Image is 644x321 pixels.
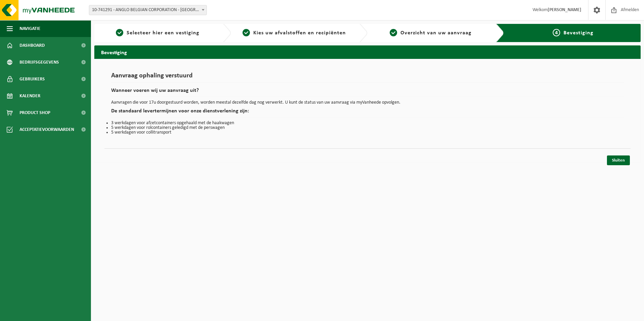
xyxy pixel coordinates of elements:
[116,29,123,36] span: 1
[111,88,624,97] h2: Wanneer voeren wij uw aanvraag uit?
[20,104,50,121] span: Product Shop
[20,37,45,54] span: Dashboard
[243,29,250,36] span: 2
[20,20,40,37] span: Navigatie
[234,29,354,37] a: 2Kies uw afvalstoffen en recipiënten
[548,7,581,12] strong: [PERSON_NAME]
[20,54,59,71] span: Bedrijfsgegevens
[111,126,624,130] li: 5 werkdagen voor rolcontainers geledigd met de perswagen
[390,29,397,36] span: 3
[400,30,472,36] span: Overzicht van uw aanvraag
[371,29,491,37] a: 3Overzicht van uw aanvraag
[111,100,624,105] p: Aanvragen die voor 17u doorgestuurd worden, worden meestal dezelfde dag nog verwerkt. U kunt de s...
[111,121,624,126] li: 3 werkdagen voor afzetcontainers opgehaald met de haakwagen
[111,130,624,135] li: 5 werkdagen voor collitransport
[111,72,624,83] h1: Aanvraag ophaling verstuurd
[89,5,207,15] span: 10-741291 - ANGLO BELGIAN CORPORATION - GENT
[98,29,218,37] a: 1Selecteer hier een vestiging
[607,155,630,165] a: Sluiten
[253,30,346,36] span: Kies uw afvalstoffen en recipiënten
[89,5,206,15] span: 10-741291 - ANGLO BELGIAN CORPORATION - GENT
[111,108,624,117] h2: De standaard levertermijnen voor onze dienstverlening zijn:
[553,29,560,36] span: 4
[94,45,641,59] h2: Bevestiging
[127,30,199,36] span: Selecteer hier een vestiging
[20,87,40,104] span: Kalender
[20,121,74,138] span: Acceptatievoorwaarden
[563,30,593,36] span: Bevestiging
[20,71,45,87] span: Gebruikers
